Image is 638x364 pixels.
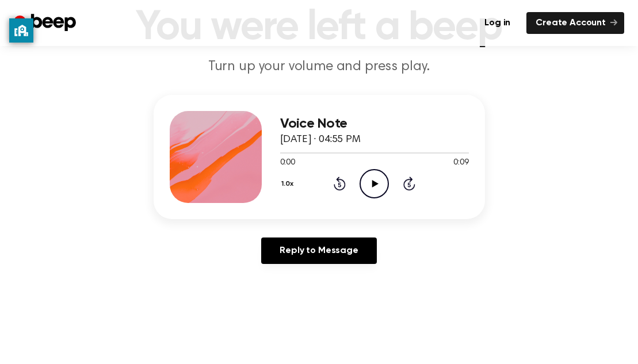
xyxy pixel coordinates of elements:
[526,12,624,34] a: Create Account
[280,116,469,132] h3: Voice Note
[280,174,298,194] button: 1.0x
[475,12,519,34] a: Log in
[280,157,295,169] span: 0:00
[453,157,468,169] span: 0:09
[14,12,79,35] a: Beep
[280,135,361,145] span: [DATE] · 04:55 PM
[261,237,376,264] a: Reply to Message
[98,58,540,76] p: Turn up your volume and press play.
[9,18,33,43] button: privacy banner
